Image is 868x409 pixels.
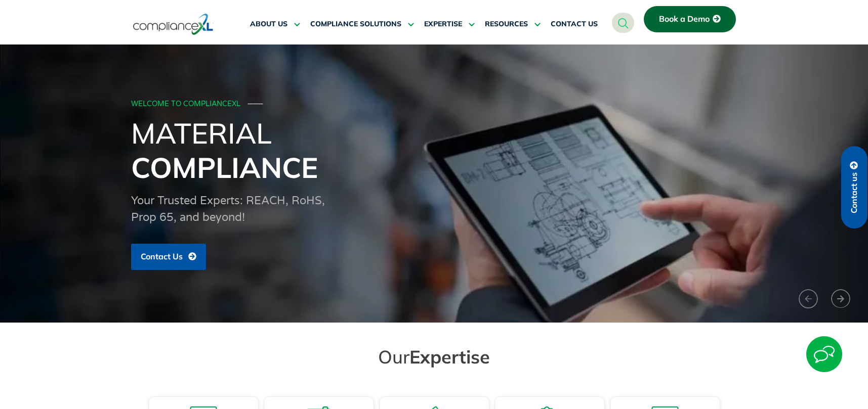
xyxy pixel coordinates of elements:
[485,20,528,29] span: RESOURCES
[644,6,736,32] a: Book a Demo
[485,12,541,36] a: RESOURCES
[806,336,842,372] img: Start Chat
[151,345,718,368] h2: Our
[131,194,325,224] span: Your Trusted Experts: REACH, RoHS, Prop 65, and beyond!
[250,20,287,29] span: ABOUT US
[659,15,710,24] span: Book a Demo
[248,100,263,108] span: ───
[424,20,462,29] span: EXPERTISE
[133,13,214,36] img: logo-one.svg
[131,244,206,270] a: Contact Us
[310,12,414,36] a: COMPLIANCE SOLUTIONS
[551,12,598,36] a: CONTACT US
[131,116,738,185] h1: Material
[409,345,490,368] span: Expertise
[141,252,183,261] span: Contact Us
[131,150,318,185] span: Compliance
[850,172,859,213] span: Contact us
[841,146,867,229] a: Contact us
[131,100,735,109] div: WELCOME TO COMPLIANCEXL
[612,13,634,33] a: navsearch-button
[250,12,300,36] a: ABOUT US
[310,20,401,29] span: COMPLIANCE SOLUTIONS
[551,20,598,29] span: CONTACT US
[424,12,475,36] a: EXPERTISE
